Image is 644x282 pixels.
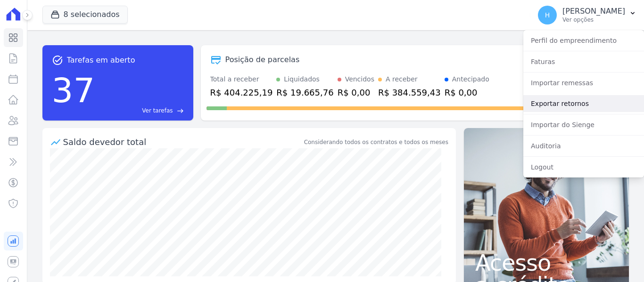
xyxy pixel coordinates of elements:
[304,138,448,146] div: Considerando todos os contratos e todos os meses
[452,74,489,84] div: Antecipado
[386,74,418,84] div: A receber
[42,6,128,24] button: 8 selecionados
[475,251,618,274] span: Acesso
[523,74,644,91] a: Importar remessas
[345,74,374,84] div: Vencidos
[523,159,644,176] a: Logout
[276,86,333,99] div: R$ 19.665,76
[63,136,302,148] div: Saldo devedor total
[530,2,644,28] button: H [PERSON_NAME] Ver opções
[523,53,644,70] a: Faturas
[523,116,644,133] a: Importar do Sienge
[225,54,300,65] div: Posição de parcelas
[338,86,374,99] div: R$ 0,00
[378,86,441,99] div: R$ 384.559,43
[177,107,184,114] span: east
[445,86,489,99] div: R$ 0,00
[523,137,644,154] a: Auditoria
[142,106,173,115] span: Ver tarefas
[210,86,273,99] div: R$ 404.225,19
[523,95,644,112] a: Exportar retornos
[545,12,550,18] span: H
[52,55,63,66] span: task_alt
[284,74,320,84] div: Liquidados
[52,66,95,115] div: 37
[523,32,644,49] a: Perfil do empreendimento
[67,55,135,66] span: Tarefas em aberto
[562,16,625,24] p: Ver opções
[210,74,273,84] div: Total a receber
[562,7,625,16] p: [PERSON_NAME]
[99,106,183,115] a: Ver tarefas east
